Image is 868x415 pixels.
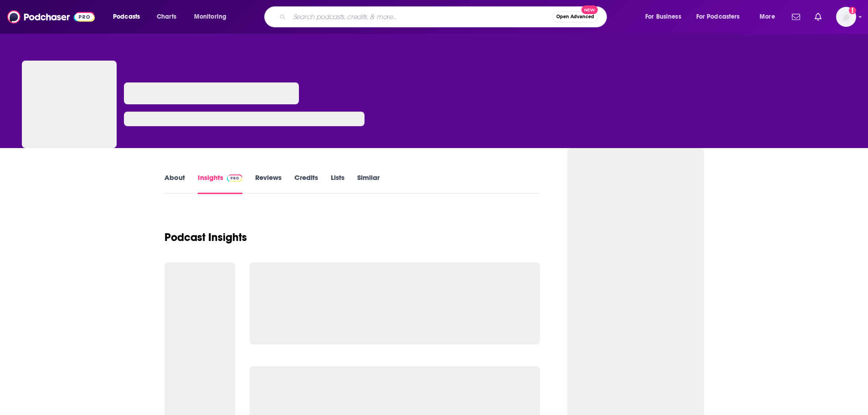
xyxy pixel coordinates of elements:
[294,173,318,194] a: Credits
[194,10,226,23] span: Monitoring
[836,7,856,27] span: Logged in as SimonElement
[331,173,344,194] a: Lists
[753,10,786,24] button: open menu
[552,11,598,22] button: Open AdvancedNew
[157,10,176,23] span: Charts
[690,10,753,24] button: open menu
[849,7,856,14] svg: Add a profile image
[556,15,594,19] span: Open Advanced
[788,9,804,25] a: Show notifications dropdown
[107,10,152,24] button: open menu
[113,10,140,23] span: Podcasts
[7,8,95,26] img: Podchaser - Follow, Share and Rate Podcasts
[357,173,380,194] a: Similar
[645,10,681,23] span: For Business
[227,174,243,182] img: Podchaser Pro
[164,173,185,194] a: About
[198,173,243,194] a: InsightsPodchaser Pro
[836,7,856,27] img: User Profile
[151,10,182,24] a: Charts
[581,5,598,14] span: New
[760,10,775,23] span: More
[289,10,552,24] input: Search podcasts, credits, & more...
[696,10,740,23] span: For Podcasters
[188,10,238,24] button: open menu
[639,10,693,24] button: open menu
[273,6,616,27] div: Search podcasts, credits, & more...
[164,231,247,244] h1: Podcast Insights
[811,9,825,25] a: Show notifications dropdown
[255,173,282,194] a: Reviews
[836,7,856,27] button: Show profile menu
